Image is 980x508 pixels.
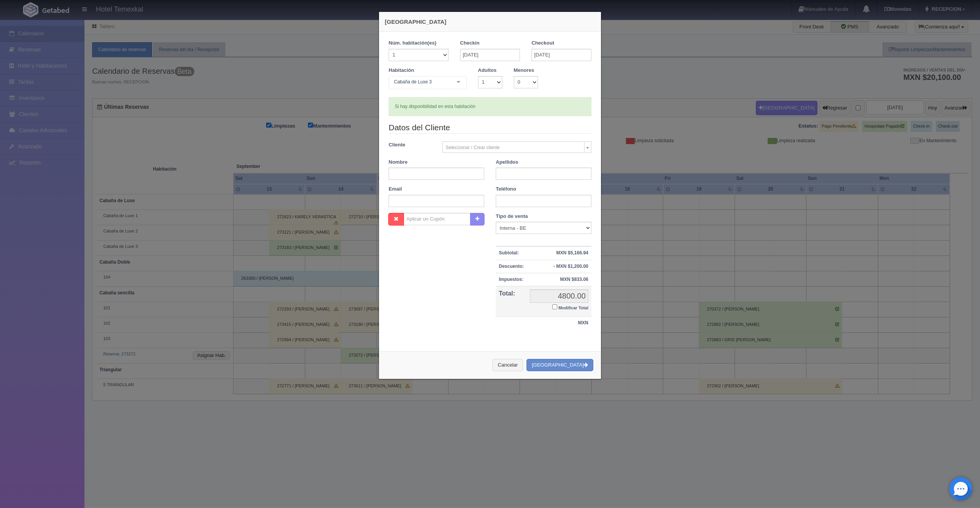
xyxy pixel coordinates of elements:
[496,213,528,220] label: Tipo de venta
[496,159,518,166] label: Apellidos
[556,250,588,256] strong: MXN $5,166.94
[460,49,520,61] input: DD-MM-AAAA
[578,320,588,325] strong: MXN
[385,18,595,26] h4: [GEOGRAPHIC_DATA]
[389,122,591,134] legend: Datos del Cliente
[514,67,534,74] label: Menores
[389,97,591,116] div: Si hay disponibilidad en esta habitación
[460,40,480,47] label: Checkin
[389,67,414,74] label: Habitación
[389,186,402,193] label: Email
[442,141,592,153] a: Seleccionar / Crear cliente
[392,78,451,86] span: Cabaña de Luxe 3
[446,142,581,153] span: Seleccionar / Crear cliente
[492,359,523,372] button: Cancelar
[389,40,436,47] label: Núm. habitación(es)
[404,213,470,225] input: Aplicar un Cupón
[389,159,407,166] label: Nombre
[558,305,588,310] small: Modificar Total
[478,67,497,74] label: Adultos
[560,277,588,282] strong: MXN $833.06
[526,359,593,372] button: [GEOGRAPHIC_DATA]
[383,141,437,149] label: Cliente
[496,273,527,286] th: Impuestos:
[496,286,527,317] th: Total:
[531,49,591,61] input: DD-MM-AAAA
[531,40,554,47] label: Checkout
[496,246,527,260] th: Subtotal:
[496,186,516,193] label: Teléfono
[552,304,557,309] input: Modificar Total
[553,264,588,269] strong: - MXN $1,200.00
[496,260,527,273] th: Descuento:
